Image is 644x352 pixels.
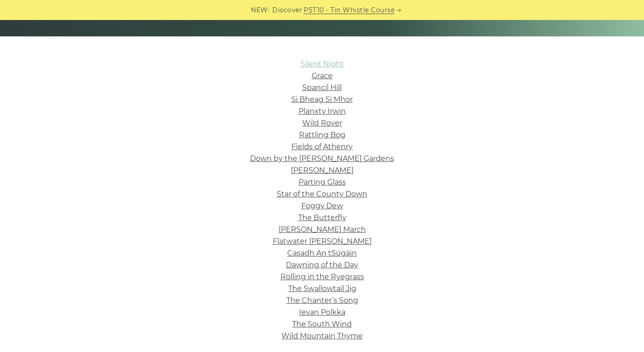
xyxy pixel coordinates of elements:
a: Down by the [PERSON_NAME] Gardens [250,154,394,163]
span: Discover [272,5,302,15]
a: Spancil Hill [302,83,342,92]
a: Flatwater [PERSON_NAME] [273,237,372,246]
a: The Butterfly [298,213,346,222]
a: Wild Rover [302,119,342,127]
a: PST10 - Tin Whistle Course [304,5,394,15]
a: Parting Glass [299,178,346,186]
a: Grace [312,71,333,80]
a: Wild Mountain Thyme [281,332,363,340]
a: Star of the County Down [277,190,367,198]
a: Casadh An tSúgáin [287,249,357,257]
a: Ievan Polkka [299,308,345,317]
a: [PERSON_NAME] [291,166,354,175]
a: Rattling Bog [299,131,345,139]
a: Foggy Dew [301,201,343,210]
a: Dawning of the Day [286,261,358,269]
a: Rolling in the Ryegrass [280,272,364,281]
a: [PERSON_NAME] March [279,225,366,234]
a: The Swallowtail Jig [288,284,356,293]
span: NEW: [251,5,270,15]
a: Fields of Athenry [291,142,353,151]
a: The South Wind [292,320,352,328]
a: Si­ Bheag Si­ Mhor [291,95,353,104]
a: Silent Night [300,60,344,68]
a: Planxty Irwin [299,107,346,116]
a: The Chanter’s Song [286,296,358,305]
